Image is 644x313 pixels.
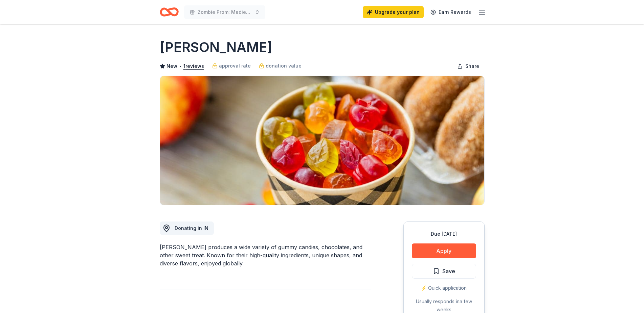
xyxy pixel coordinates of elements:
[212,62,251,70] a: approval rate
[160,76,484,205] img: Image for Albanese
[166,62,177,70] span: New
[160,4,179,20] a: Home
[452,59,485,73] button: Share
[426,6,475,18] a: Earn Rewards
[412,230,476,238] div: Due [DATE]
[219,62,251,70] span: approval rate
[412,284,476,292] div: ⚡️ Quick application
[198,8,252,16] span: Zombie Prom: Medieval
[442,267,455,276] span: Save
[412,243,476,258] button: Apply
[175,225,208,231] span: Donating in IN
[184,5,265,19] button: Zombie Prom: Medieval
[160,38,272,57] h1: [PERSON_NAME]
[465,62,479,70] span: Share
[266,62,302,70] span: donation value
[179,63,181,69] span: •
[259,62,302,70] a: donation value
[412,264,476,279] button: Save
[160,243,371,267] div: [PERSON_NAME] produces a wide variety of gummy candies, chocolates, and other sweet treat. Known ...
[363,6,424,18] a: Upgrade your plan
[183,62,204,70] button: 1reviews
